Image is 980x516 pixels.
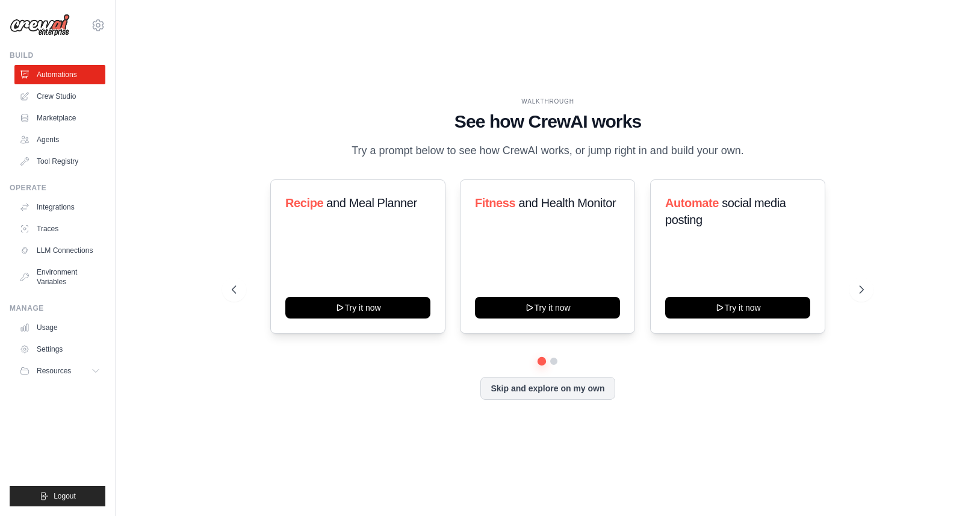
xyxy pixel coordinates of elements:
img: Logo [10,14,70,37]
a: Marketplace [14,108,105,128]
span: and Health Monitor [519,196,616,210]
a: LLM Connections [14,241,105,260]
button: Skip and explore on my own [480,377,615,400]
button: Try it now [285,297,430,319]
a: Integrations [14,197,105,217]
a: Environment Variables [14,263,105,291]
a: Automations [14,65,105,84]
a: Traces [14,219,105,238]
a: Tool Registry [14,152,105,171]
div: Operate [10,183,105,193]
button: Try it now [665,297,810,319]
span: Fitness [475,196,515,210]
a: Agents [14,130,105,149]
button: Resources [14,361,105,381]
span: Automate [665,196,719,210]
span: and Meal Planner [327,196,417,210]
a: Crew Studio [14,87,105,106]
div: Manage [10,303,105,313]
a: Usage [14,318,105,337]
span: social media posting [665,196,786,226]
span: Resources [37,366,71,376]
span: Recipe [285,196,323,210]
button: Try it now [475,297,620,319]
div: WALKTHROUGH [232,97,864,106]
a: Settings [14,340,105,359]
button: Logout [10,486,105,506]
div: Build [10,51,105,60]
span: Logout [54,491,76,501]
h1: See how CrewAI works [232,111,864,132]
p: Try a prompt below to see how CrewAI works, or jump right in and build your own. [346,142,750,160]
